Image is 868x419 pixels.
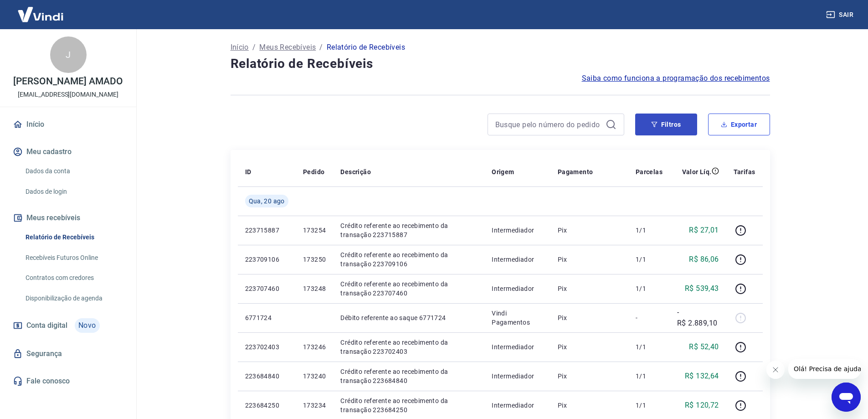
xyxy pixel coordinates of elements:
a: Contratos com credores [22,269,125,287]
p: Pix [558,401,621,410]
iframe: Fechar mensagem [766,361,785,379]
span: Qua, 20 ago [249,197,285,206]
p: / [252,42,256,53]
p: Crédito referente ao recebimento da transação 223709106 [340,250,477,269]
p: 223715887 [245,226,288,235]
a: Conta digitalNovo [11,315,125,336]
span: Conta digital [26,319,67,332]
img: Vindi [11,0,70,28]
iframe: Botão para abrir a janela de mensagens [832,383,861,412]
button: Filtros [635,114,697,135]
div: J [50,36,87,73]
a: Dados da conta [22,162,125,181]
a: Início [231,42,249,53]
p: R$ 120,72 [685,400,719,411]
h4: Relatório de Recebíveis [231,55,770,73]
p: / [319,42,323,53]
a: Segurança [11,344,125,364]
p: [EMAIL_ADDRESS][DOMAIN_NAME] [18,90,118,99]
p: 1/1 [636,226,663,235]
p: Pix [558,372,621,381]
p: 6771724 [245,313,288,322]
p: Pix [558,342,621,352]
p: Vindi Pagamentos [492,309,543,327]
p: Parcelas [636,167,663,176]
p: 173234 [303,401,326,410]
p: Crédito referente ao recebimento da transação 223684250 [340,396,477,414]
p: R$ 86,06 [689,254,719,265]
p: Intermediador [492,255,543,264]
p: 173254 [303,226,326,235]
p: Intermediador [492,226,543,235]
p: 223707460 [245,284,288,293]
p: 173250 [303,255,326,264]
p: Crédito referente ao recebimento da transação 223702403 [340,338,477,356]
p: Pedido [303,167,324,176]
p: Intermediador [492,284,543,293]
p: 173246 [303,342,326,352]
p: ID [245,167,252,176]
p: Intermediador [492,372,543,381]
a: Fale conosco [11,371,125,391]
p: R$ 52,40 [689,341,719,352]
p: 223702403 [245,342,288,352]
input: Busque pelo número do pedido [495,118,602,131]
p: 223684840 [245,372,288,381]
button: Sair [824,6,857,23]
p: Valor Líq. [682,167,712,176]
p: -R$ 2.889,10 [677,307,719,329]
span: Novo [75,318,100,333]
p: Pagamento [558,167,593,176]
button: Meu cadastro [11,142,125,162]
p: R$ 539,43 [685,283,719,294]
p: Pix [558,255,621,264]
p: 173240 [303,372,326,381]
a: Início [11,114,125,134]
p: Pix [558,313,621,322]
p: Crédito referente ao recebimento da transação 223707460 [340,279,477,298]
p: 1/1 [636,401,663,410]
p: Crédito referente ao recebimento da transação 223715887 [340,221,477,239]
p: 1/1 [636,342,663,352]
button: Exportar [708,114,770,135]
a: Meus Recebíveis [259,42,316,53]
p: Relatório de Recebíveis [327,42,405,53]
p: R$ 27,01 [689,225,719,236]
p: R$ 132,64 [685,371,719,382]
p: Crédito referente ao recebimento da transação 223684840 [340,367,477,385]
p: 223709106 [245,255,288,264]
p: - [636,313,663,322]
p: Descrição [340,167,371,176]
p: 1/1 [636,372,663,381]
a: Saiba como funciona a programação dos recebimentos [582,73,770,84]
p: Origem [492,167,514,176]
button: Meus recebíveis [11,208,125,228]
a: Disponibilização de agenda [22,289,125,308]
p: Pix [558,226,621,235]
a: Relatório de Recebíveis [22,228,125,247]
span: Olá! Precisa de ajuda? [5,6,77,14]
p: Pix [558,284,621,293]
p: Intermediador [492,401,543,410]
p: Intermediador [492,342,543,352]
p: Débito referente ao saque 6771724 [340,313,477,322]
p: Tarifas [734,167,755,176]
p: 223684250 [245,401,288,410]
a: Recebíveis Futuros Online [22,248,125,267]
p: 1/1 [636,284,663,293]
a: Dados de login [22,182,125,201]
iframe: Mensagem da empresa [788,359,861,379]
p: 173248 [303,284,326,293]
p: [PERSON_NAME] AMADO [13,77,123,86]
p: 1/1 [636,255,663,264]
